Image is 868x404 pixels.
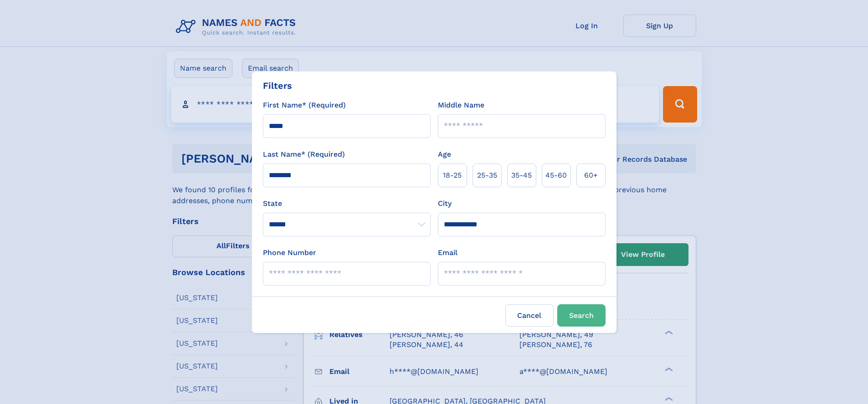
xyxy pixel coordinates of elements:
[438,198,452,209] label: City
[557,304,606,327] button: Search
[263,79,292,92] div: Filters
[438,149,451,160] label: Age
[443,170,462,181] span: 18‑25
[438,100,484,111] label: Middle Name
[263,198,431,209] label: State
[263,247,316,258] label: Phone Number
[263,149,345,160] label: Last Name* (Required)
[477,170,497,181] span: 25‑35
[263,100,346,111] label: First Name* (Required)
[584,170,598,181] span: 60+
[511,170,532,181] span: 35‑45
[438,247,457,258] label: Email
[545,170,567,181] span: 45‑60
[505,304,554,327] label: Cancel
